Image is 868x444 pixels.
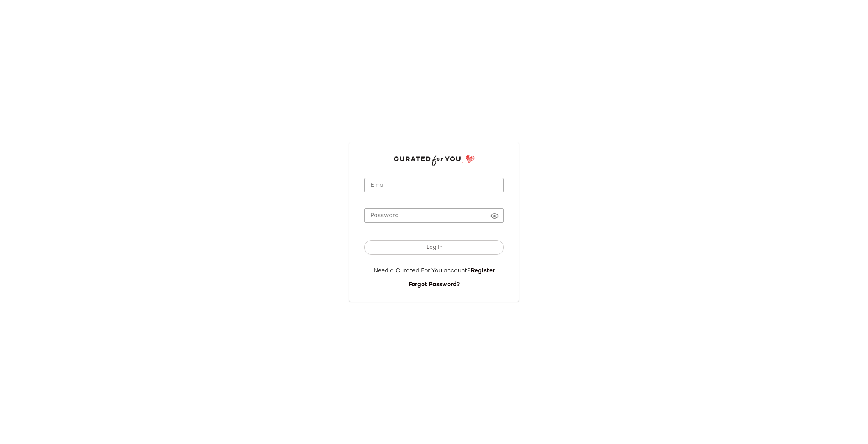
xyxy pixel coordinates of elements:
button: Log In [364,240,504,255]
span: Need a Curated For You account? [373,268,471,274]
a: Register [471,268,495,274]
img: cfy_login_logo.DGdB1djN.svg [393,155,475,166]
span: Log In [426,244,442,250]
a: Forgot Password? [409,281,460,288]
